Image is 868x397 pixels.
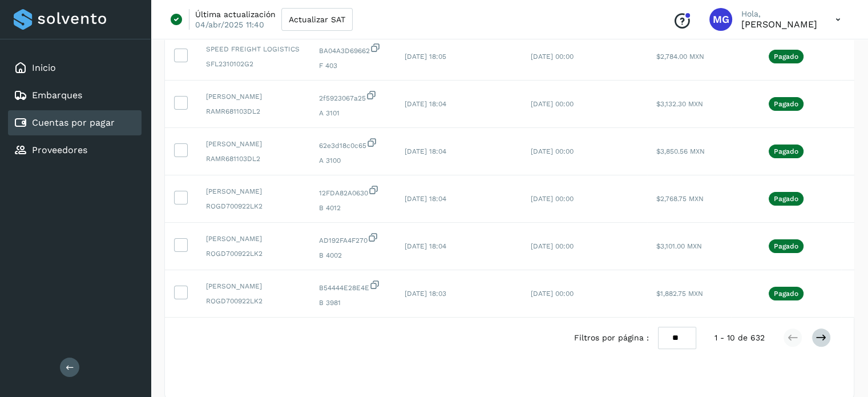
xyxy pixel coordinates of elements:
span: Filtros por página : [574,332,649,344]
span: [PERSON_NAME] [206,281,301,291]
span: $3,101.00 MXN [656,242,702,250]
span: B 4012 [319,203,386,213]
span: ROGD700922LK2 [206,296,301,306]
span: RAMR681103DL2 [206,154,301,164]
p: Pagado [774,100,798,108]
span: [PERSON_NAME] [206,186,301,197]
span: [PERSON_NAME] [206,234,301,244]
span: [DATE] 18:04 [405,195,446,203]
span: SFL2310102G2 [206,59,301,69]
span: Actualizar SAT [289,15,345,23]
a: Cuentas por pagar [32,117,115,128]
span: RAMR681103DL2 [206,106,301,117]
span: [PERSON_NAME] [206,91,301,102]
div: Inicio [8,55,142,81]
span: $2,784.00 MXN [656,53,704,61]
p: Pagado [774,290,798,298]
span: A 3100 [319,155,386,166]
a: Embarques [32,90,82,101]
span: SPEED FREIGHT LOGISTICS [206,44,301,54]
span: BA04A3D69662 [319,42,386,56]
span: $3,850.56 MXN [656,147,705,155]
p: Mariana Gonzalez Suarez [741,19,817,30]
div: Cuentas por pagar [8,110,142,135]
span: [DATE] 18:05 [405,53,446,61]
div: Embarques [8,83,142,108]
span: [DATE] 00:00 [531,290,574,298]
span: [DATE] 18:04 [405,242,446,250]
p: Pagado [774,53,798,61]
a: Proveedores [32,145,87,155]
span: [DATE] 00:00 [531,100,574,108]
span: ROGD700922LK2 [206,248,301,259]
span: A 3101 [319,108,386,118]
span: [DATE] 00:00 [531,147,574,155]
span: 1 - 10 de 632 [714,332,765,344]
span: B 3981 [319,298,386,308]
span: 62e3d18c0c65 [319,137,386,151]
span: $1,882.75 MXN [656,290,703,298]
span: $2,768.75 MXN [656,195,704,203]
span: [DATE] 18:03 [405,290,446,298]
p: Pagado [774,242,798,250]
span: B54444E28E4E [319,279,386,293]
span: [PERSON_NAME] [206,139,301,149]
p: Pagado [774,195,798,203]
p: Pagado [774,147,798,155]
span: ROGD700922LK2 [206,201,301,211]
span: [DATE] 18:04 [405,147,446,155]
div: Proveedores [8,138,142,163]
a: Inicio [32,62,56,73]
p: Última actualización [195,9,276,19]
span: [DATE] 00:00 [531,195,574,203]
span: 12FDA82A0630 [319,185,386,198]
button: Actualizar SAT [281,8,353,31]
span: 2f5923067a25 [319,90,386,103]
span: [DATE] 00:00 [531,242,574,250]
span: B 4002 [319,250,386,260]
span: $3,132.30 MXN [656,100,703,108]
p: Hola, [741,9,817,19]
span: [DATE] 18:04 [405,100,446,108]
span: F 403 [319,61,386,71]
p: 04/abr/2025 11:40 [195,19,264,30]
span: [DATE] 00:00 [531,53,574,61]
span: AD192FA4F270 [319,232,386,246]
